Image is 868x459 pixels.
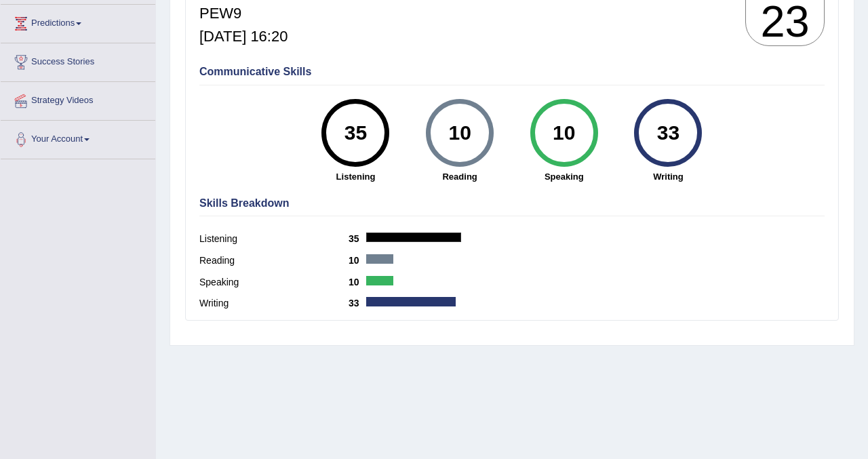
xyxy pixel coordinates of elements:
h4: Skills Breakdown [199,197,825,209]
b: 10 [349,255,366,266]
h5: [DATE] 16:20 [199,28,288,45]
label: Reading [199,254,349,268]
label: Listening [199,232,349,246]
label: Speaking [199,275,349,290]
div: 33 [644,104,693,161]
a: Strategy Videos [1,82,155,116]
strong: Listening [311,170,401,183]
b: 10 [349,277,366,287]
a: Success Stories [1,43,155,77]
div: 10 [539,104,589,161]
div: 10 [435,104,484,161]
b: 35 [349,233,366,244]
label: Writing [199,296,349,311]
b: 33 [349,298,366,308]
a: Your Account [1,121,155,155]
a: Predictions [1,5,155,39]
div: 35 [331,104,380,161]
strong: Speaking [519,170,610,183]
h5: PEW9 [199,5,288,22]
strong: Reading [414,170,505,183]
h4: Communicative Skills [199,66,825,78]
strong: Writing [623,170,714,183]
